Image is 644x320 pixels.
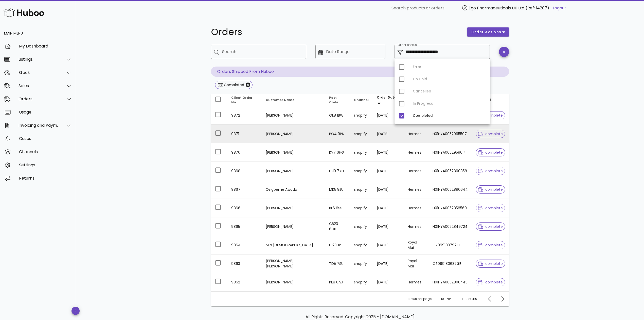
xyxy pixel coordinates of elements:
td: M a [DEMOGRAPHIC_DATA] [262,236,325,254]
td: H01HYA0052995507 [428,125,472,143]
th: Channel [350,94,373,106]
div: Completed [223,82,244,87]
div: Returns [19,176,72,181]
td: H01HYA0052858569 [428,199,472,217]
td: H01HYA0052890644 [428,180,472,199]
div: Channels [19,149,72,154]
td: H01HYA0052806445 [428,273,472,291]
td: Hermes [404,180,429,199]
th: Client Order No. [227,94,262,106]
th: Post Code [325,94,350,106]
th: Customer Name [262,94,325,106]
span: order actions [471,29,502,35]
td: 9862 [227,273,262,291]
td: H01HYA0052849724 [428,217,472,236]
td: [DATE] [373,254,404,273]
button: order actions [467,27,509,37]
div: Sales [19,83,60,88]
button: Next page [498,294,507,303]
td: shopify [350,125,373,143]
div: Orders [19,97,60,101]
td: MK5 8EU [325,180,350,199]
td: shopify [350,217,373,236]
div: Completed [413,114,486,118]
img: Huboo Logo [4,7,44,18]
div: My Dashboard [19,44,72,49]
td: shopify [350,273,373,291]
td: shopify [350,106,373,125]
td: PO4 9PN [325,125,350,143]
td: 9863 [227,254,262,273]
div: Listings [19,57,60,62]
td: Hermes [404,143,429,162]
td: OZ099180637GB [428,254,472,273]
span: complete [478,225,503,228]
td: [PERSON_NAME] [262,106,325,125]
td: OZ099183797GB [428,236,472,254]
p: Orders Shipped From Huboo [211,67,509,77]
td: 9872 [227,106,262,125]
h1: Orders [211,27,461,37]
td: PE8 6AU [325,273,350,291]
td: H01HYA0052959614 [428,143,472,162]
th: Order Date: Sorted descending. Activate to remove sorting. [373,94,404,106]
td: 9864 [227,236,262,254]
td: CB23 6GB [325,217,350,236]
div: Cases [19,136,72,141]
td: Osigbeme Awudu [262,180,325,199]
td: [DATE] [373,180,404,199]
span: complete [478,206,503,210]
th: Status [472,94,509,106]
div: Rows per page: [408,292,452,306]
td: [PERSON_NAME] [262,199,325,217]
td: shopify [350,199,373,217]
td: shopify [350,180,373,199]
p: All Rights Reserved. Copyright 2025 - [DOMAIN_NAME] [215,314,505,320]
td: shopify [350,236,373,254]
td: Hermes [404,217,429,236]
div: Stock [19,70,60,75]
td: Hermes [404,273,429,291]
div: Invoicing and Payments [19,123,60,128]
div: 1-10 of 410 [462,297,477,301]
a: Logout [553,5,566,11]
td: Hermes [404,125,429,143]
td: shopify [350,143,373,162]
td: 9870 [227,143,262,162]
td: [PERSON_NAME] [262,273,325,291]
span: complete [478,169,503,173]
td: 9865 [227,217,262,236]
td: TD5 7SU [325,254,350,273]
td: Royal Mail [404,236,429,254]
span: Channel [354,98,369,102]
td: 9868 [227,162,262,180]
span: complete [478,262,503,265]
span: Ego Pharmaceuticals UK Ltd [469,5,524,11]
td: H01HYA0052890858 [428,162,472,180]
span: Customer Name [266,98,294,102]
td: [PERSON_NAME] [262,143,325,162]
label: Order status [398,43,417,47]
span: complete [478,188,503,191]
div: 10 [441,297,444,301]
td: [PERSON_NAME] [262,162,325,180]
span: complete [478,132,503,136]
span: complete [478,243,503,247]
td: [PERSON_NAME] [PERSON_NAME] [262,254,325,273]
span: complete [478,114,503,117]
td: [DATE] [373,199,404,217]
td: [DATE] [373,143,404,162]
div: 10Rows per page: [441,295,452,303]
td: [DATE] [373,273,404,291]
div: Settings [19,163,72,167]
td: [DATE] [373,236,404,254]
td: shopify [350,162,373,180]
td: LS19 7YH [325,162,350,180]
td: 9867 [227,180,262,199]
span: Client Order No. [231,95,253,104]
td: KY7 6HG [325,143,350,162]
td: [DATE] [373,162,404,180]
td: [DATE] [373,106,404,125]
td: Royal Mail [404,254,429,273]
td: Hermes [404,199,429,217]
